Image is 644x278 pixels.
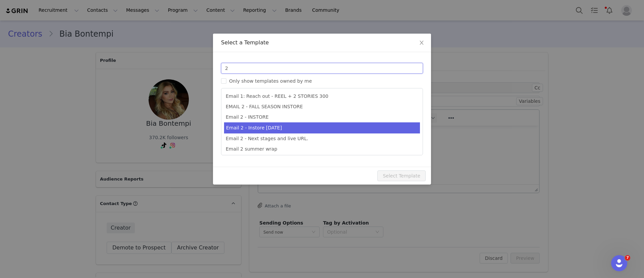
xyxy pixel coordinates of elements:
[224,144,420,154] li: Email 2 summer wrap
[224,133,420,144] li: Email 2 - Next stages and live URL.
[611,255,627,271] iframe: Intercom live chat
[224,112,420,122] li: Email 2 - INSTORE
[226,78,315,84] span: Only show templates owned by me
[224,91,420,102] li: Email 1: Reach out - REEL + 2 STORIES 300
[221,39,423,46] div: Select a Template
[221,63,423,74] input: Search templates ...
[377,170,426,181] button: Select Template
[224,102,420,112] li: EMAIL 2 - FALL SEASON INSTORE
[625,255,630,261] span: 7
[224,154,420,165] li: Email 2: Live URL (NO DISCOUNT CODE)
[5,5,275,13] body: Rich Text Area. Press ALT-0 for help.
[224,122,420,133] li: Email 2 - Instore [DATE]
[412,34,431,52] button: Close
[419,40,424,45] i: icon: close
